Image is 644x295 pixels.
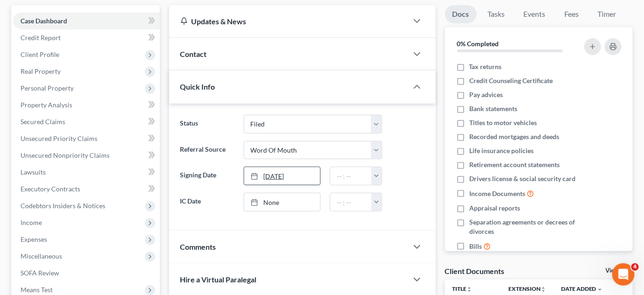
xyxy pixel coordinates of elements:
label: Status [176,115,239,133]
span: Tax returns [469,62,502,71]
a: Unsecured Priority Claims [13,130,160,147]
span: Means Test [21,286,53,294]
span: Titles to motor vehicles [469,118,537,127]
span: Quick Info [180,82,215,91]
div: Updates & News [180,16,397,26]
i: unfold_more [541,287,546,292]
span: Life insurance policies [469,146,534,155]
span: Income Documents [469,189,525,198]
span: Income [21,218,42,226]
span: Contact [180,49,207,58]
a: Docs [445,5,477,23]
iframe: Intercom live chat [612,263,635,286]
span: Hire a Virtual Paralegal [180,275,257,284]
span: Drivers license & social security card [469,174,575,183]
strong: 0% Completed [457,40,499,48]
a: Fees [557,5,587,23]
span: Personal Property [21,84,74,92]
span: Miscellaneous [21,252,62,260]
span: Codebtors Insiders & Notices [21,202,105,210]
span: Bank statements [469,104,517,113]
span: 4 [631,263,639,271]
a: Timer [590,5,624,23]
span: SOFA Review [21,269,59,277]
a: Lawsuits [13,164,160,181]
span: Comments [180,242,216,251]
a: Unsecured Nonpriority Claims [13,147,160,164]
span: Recorded mortgages and deeds [469,132,559,141]
span: Expenses [21,235,47,243]
a: Secured Claims [13,113,160,130]
span: Property Analysis [21,101,72,109]
input: -- : -- [330,167,372,185]
a: Executory Contracts [13,181,160,197]
span: Executory Contracts [21,185,80,193]
span: Unsecured Priority Claims [21,134,97,142]
span: Client Profile [21,50,59,58]
a: Events [516,5,553,23]
input: -- : -- [330,193,372,211]
span: Credit Counseling Certificate [469,76,553,85]
a: [DATE] [244,167,320,185]
div: Client Documents [445,266,505,276]
a: Date Added expand_more [561,285,603,292]
span: Unsecured Nonpriority Claims [21,151,110,159]
span: Credit Report [21,34,61,42]
span: Secured Claims [21,118,65,126]
a: Credit Report [13,29,160,46]
label: Referral Source [176,141,239,160]
span: Bills [469,242,482,251]
span: Separation agreements or decrees of divorces [469,218,578,236]
span: Appraisal reports [469,204,520,213]
a: View All [606,267,629,274]
span: Lawsuits [21,168,46,176]
a: SOFA Review [13,265,160,281]
a: Titleunfold_more [452,285,473,292]
label: IC Date [176,193,239,211]
label: Signing Date [176,167,239,185]
i: expand_more [597,287,603,292]
a: None [244,193,320,211]
a: Tasks [480,5,513,23]
span: Retirement account statements [469,160,560,169]
i: unfold_more [467,287,473,292]
a: Case Dashboard [13,13,160,29]
span: Case Dashboard [21,17,67,25]
span: Real Property [21,67,61,75]
a: Extensionunfold_more [508,285,546,292]
span: Pay advices [469,90,503,99]
a: Property Analysis [13,97,160,113]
